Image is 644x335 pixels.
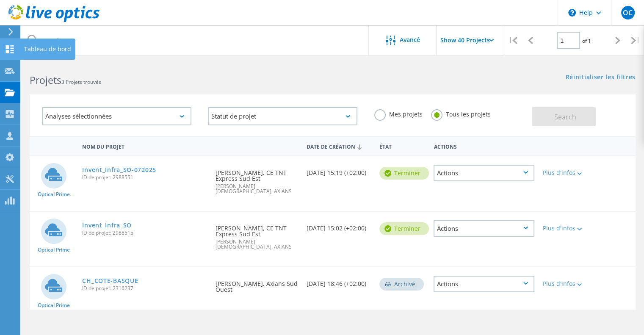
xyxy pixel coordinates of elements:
label: Tous les projets [431,109,491,117]
div: Actions [434,220,534,237]
a: Invent_Infra_SO-072025 [82,167,156,173]
div: Actions [429,138,539,154]
div: [DATE] 15:02 (+02:00) [302,212,375,240]
a: Invent_Infra_SO [82,222,132,228]
div: [PERSON_NAME], Axians Sud Ouest [211,267,302,301]
div: [DATE] 15:19 (+02:00) [302,156,375,184]
button: Search [532,107,596,126]
span: Search [554,112,576,122]
div: Nom du projet [78,138,211,154]
span: Optical Prime [38,247,70,252]
div: Actions [434,276,534,292]
a: Live Optics Dashboard [8,18,100,24]
div: Terminer [379,222,429,235]
span: Optical Prime [38,303,70,308]
span: Optical Prime [38,192,70,197]
span: ID de projet: 2988551 [82,175,207,180]
div: Terminer [379,167,429,180]
span: 3 Projets trouvés [61,78,101,86]
div: Statut de projet [208,107,357,125]
span: Avancé [400,37,420,43]
label: Mes projets [374,109,423,117]
div: Plus d'infos [543,225,583,231]
span: [PERSON_NAME][DEMOGRAPHIC_DATA], AXIANS [216,239,298,249]
div: Plus d'infos [543,170,583,176]
span: OC [623,9,633,16]
div: Analyses sélectionnées [42,107,191,125]
div: Date de création [302,138,375,154]
div: [DATE] 18:46 (+02:00) [302,267,375,295]
div: | [627,25,644,55]
div: Actions [434,165,534,181]
span: ID de projet: 2988515 [82,230,207,235]
b: Projets [30,73,61,87]
div: État [375,138,430,154]
div: Tableau de bord [24,46,71,52]
div: [PERSON_NAME], CE TNT Express Sud Est [211,156,302,202]
span: of 1 [582,37,591,44]
div: Plus d'infos [543,281,583,287]
div: | [504,25,522,55]
span: ID de projet: 2316237 [82,286,207,291]
span: [PERSON_NAME][DEMOGRAPHIC_DATA], AXIANS [216,184,298,194]
div: Archivé [379,278,424,291]
input: Rechercher des projets par nom, propriétaire, ID, société, etc. [21,25,369,55]
svg: \n [568,9,576,17]
div: [PERSON_NAME], CE TNT Express Sud Est [211,212,302,258]
a: Réinitialiser les filtres [565,74,636,81]
a: CH_COTE-BASQUE [82,278,138,284]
